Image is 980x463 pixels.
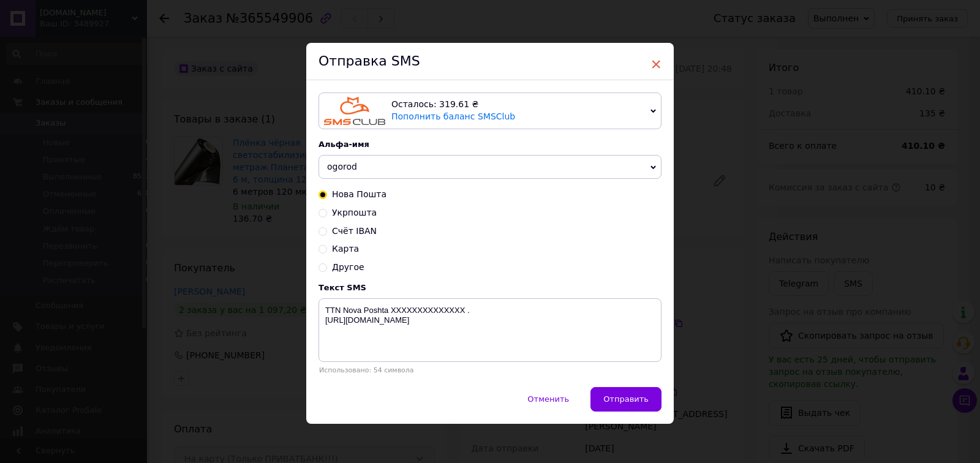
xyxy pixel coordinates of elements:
[332,208,377,217] span: Укрпошта
[332,226,377,236] span: Cчёт IBAN
[527,394,569,404] span: Отменить
[514,387,582,412] button: Отменить
[391,99,646,111] div: Осталось: 319.61 ₴
[318,366,661,374] div: Использовано: 54 символа
[327,162,357,171] span: ogorod
[332,262,364,272] span: Другое
[318,140,369,149] span: Альфа-имя
[391,111,515,121] a: Пополнить баланс SMSClub
[306,43,674,80] div: Отправка SMS
[318,283,661,292] div: Текст SMS
[590,387,661,412] button: Отправить
[332,189,386,199] span: Нова Пошта
[318,298,661,362] textarea: TTN Nova Poshta XXXXXXXXXXXXXX . [URL][DOMAIN_NAME]
[650,54,661,75] span: ×
[603,394,649,404] span: Отправить
[332,244,359,254] span: Карта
